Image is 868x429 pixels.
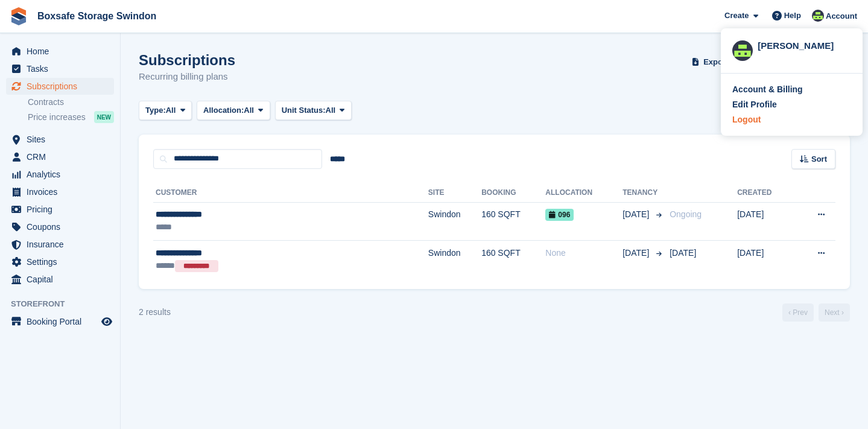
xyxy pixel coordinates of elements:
span: [DATE] [622,247,651,259]
button: Allocation: All [197,101,270,121]
a: menu [6,166,114,183]
a: menu [6,131,114,148]
td: 160 SQFT [481,241,545,279]
span: All [244,104,254,116]
div: NEW [94,111,114,123]
img: Julia Matthews [732,40,753,61]
a: Boxsafe Storage Swindon [33,6,161,26]
img: stora-icon-8386f47178a22dfd0bd8f6a31ec36ba5ce8667c1dd55bd0f319d3a0aa187defe.svg [10,7,28,25]
span: Ongoing [670,209,702,219]
span: Tasks [27,60,99,77]
h1: Subscriptions [139,52,235,68]
div: [PERSON_NAME] [758,39,851,50]
a: Preview store [100,314,114,329]
a: Previous [782,303,814,322]
th: Customer [153,183,428,203]
p: Recurring billing plans [139,70,235,84]
a: Contracts [28,97,114,108]
span: Export [703,56,728,68]
a: menu [6,201,114,218]
div: Edit Profile [732,98,777,111]
span: Help [784,10,801,22]
a: Next [819,303,850,322]
span: Subscriptions [27,78,99,95]
a: menu [6,218,114,235]
a: menu [6,78,114,95]
span: Capital [27,271,99,288]
button: Type: All [139,101,192,121]
a: menu [6,271,114,288]
a: menu [6,313,114,330]
span: Allocation: [203,104,244,116]
span: All [326,104,336,116]
a: Account & Billing [732,83,851,96]
span: All [166,104,176,116]
th: Site [428,183,481,203]
div: None [545,247,622,259]
span: Account [826,10,857,22]
span: Insurance [27,236,99,253]
button: Unit Status: All [275,101,352,121]
td: Swindon [428,202,481,241]
span: Pricing [27,201,99,218]
button: Export [689,52,743,72]
div: 2 results [139,306,171,319]
a: menu [6,183,114,200]
span: Price increases [28,112,86,123]
a: menu [6,43,114,60]
th: Booking [481,183,545,203]
th: Allocation [545,183,622,203]
td: [DATE] [737,241,794,279]
span: [DATE] [670,248,696,258]
span: Coupons [27,218,99,235]
th: Tenancy [622,183,665,203]
td: 160 SQFT [481,202,545,241]
a: Edit Profile [732,98,851,111]
span: Settings [27,253,99,270]
td: [DATE] [737,202,794,241]
span: Storefront [11,298,120,310]
span: Analytics [27,166,99,183]
a: menu [6,236,114,253]
a: Price increases NEW [28,110,114,124]
div: Account & Billing [732,83,803,96]
span: Create [724,10,749,22]
span: [DATE] [622,208,651,221]
th: Created [737,183,794,203]
span: CRM [27,148,99,165]
nav: Page [780,303,852,322]
span: Sites [27,131,99,148]
span: 096 [545,209,574,221]
span: Sort [811,153,827,165]
div: Logout [732,113,761,126]
a: Logout [732,113,851,126]
a: menu [6,253,114,270]
td: Swindon [428,241,481,279]
span: Booking Portal [27,313,99,330]
a: menu [6,60,114,77]
span: Home [27,43,99,60]
a: menu [6,148,114,165]
span: Unit Status: [282,104,326,116]
img: Julia Matthews [812,10,824,22]
span: Invoices [27,183,99,200]
span: Type: [145,104,166,116]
